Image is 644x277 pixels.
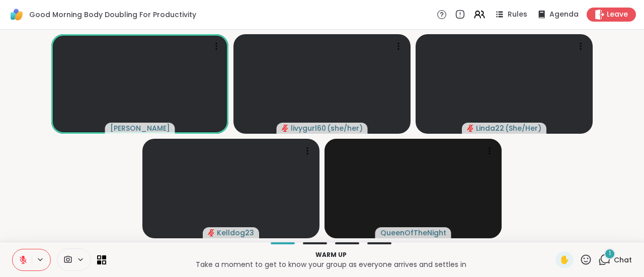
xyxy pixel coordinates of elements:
[614,255,632,265] span: Chat
[476,123,504,133] span: Linda22
[112,259,549,269] p: Take a moment to get to know your group as everyone arrives and settles in
[549,10,579,20] span: Agenda
[217,228,254,238] span: Kelldog23
[282,125,289,132] span: audio-muted
[291,123,326,133] span: livygurl60
[208,229,215,236] span: audio-muted
[607,10,628,20] span: Leave
[369,139,457,238] img: QueenOfTheNight
[8,6,25,23] img: ShareWell Logomark
[467,125,474,132] span: audio-muted
[380,228,446,238] span: QueenOfTheNight
[327,123,363,133] span: ( she/her )
[559,254,570,266] span: ✋
[112,250,549,259] p: Warm up
[508,10,527,20] span: Rules
[505,123,541,133] span: ( She/Her )
[609,249,611,258] span: 1
[110,123,170,133] span: [PERSON_NAME]
[29,10,196,20] span: Good Morning Body Doubling For Productivity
